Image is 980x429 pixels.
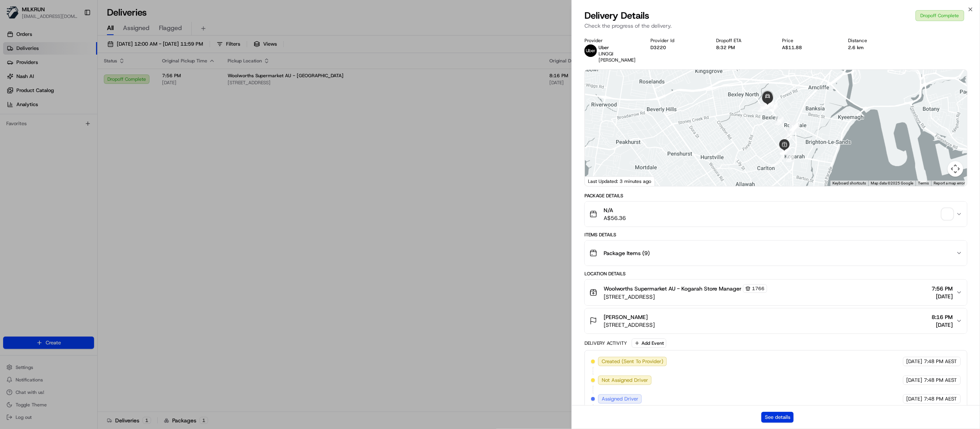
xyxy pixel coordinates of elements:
div: Dropoff ETA [716,37,770,44]
span: 8:16 PM [932,313,953,321]
div: Items Details [584,232,968,238]
div: 11 [791,123,800,131]
span: 7:48 PM AEST [924,377,957,384]
span: [STREET_ADDRESS] [604,321,655,329]
div: 10 [791,122,800,130]
span: Map data ©2025 Google [871,181,913,185]
div: Distance [848,37,902,44]
button: Keyboard shortcuts [832,181,866,186]
button: Package Items (9) [585,241,967,266]
span: 1766 [752,285,764,292]
div: Location Details [584,271,968,277]
span: [STREET_ADDRESS] [604,293,767,301]
span: Delivery Details [584,9,649,22]
span: 7:56 PM [932,285,953,292]
div: 18 [758,103,766,112]
span: Woolworths Supermarket AU - Kogarah Store Manager [604,285,741,292]
div: Delivery Activity [584,340,627,346]
span: Package Items ( 9 ) [604,249,650,257]
span: Created (Sent To Provider) [602,358,663,365]
button: Woolworths Supermarket AU - Kogarah Store Manager1766[STREET_ADDRESS]7:56 PM[DATE] [585,280,967,305]
a: Terms [918,181,929,185]
div: 9 [786,154,795,162]
div: Provider [584,37,638,44]
div: 15 [789,122,798,131]
span: [DATE] [932,292,953,300]
div: 2.6 km [848,44,902,51]
div: 19 [769,101,777,110]
button: D3220 [650,44,666,51]
div: Last Updated: 3 minutes ago [585,176,655,186]
a: Open this area in Google Maps (opens a new window) [587,176,613,186]
span: [DATE] [907,395,923,402]
img: uber-new-logo.jpeg [584,44,597,57]
div: Price [782,37,836,44]
p: Check the progress of the delivery. [584,22,968,30]
span: Uber [599,44,609,51]
button: N/AA$56.36 [585,202,967,227]
span: 7:48 PM AEST [924,358,957,365]
div: A$11.88 [782,44,836,51]
div: Provider Id [650,37,704,44]
span: [DATE] [907,358,923,365]
span: 7:48 PM AEST [924,395,957,402]
img: Google [587,176,613,186]
button: Map camera controls [948,161,963,177]
span: [DATE] [907,377,923,384]
button: [PERSON_NAME][STREET_ADDRESS]8:16 PM[DATE] [585,308,967,333]
span: N/A [604,206,626,214]
span: Assigned Driver [602,395,638,402]
div: 21 [765,101,774,109]
span: [DATE] [932,321,953,329]
span: LINGQI [PERSON_NAME] [599,51,636,63]
span: A$56.36 [604,214,626,222]
span: [PERSON_NAME] [604,313,648,321]
button: Add Event [632,339,666,348]
span: Not Assigned Driver [602,377,648,384]
button: See details [761,412,794,423]
a: Report a map error [934,181,965,185]
div: 8:32 PM [716,44,770,51]
div: 13 [789,124,798,133]
div: 20 [769,103,778,112]
div: 16 [785,131,794,139]
div: Package Details [584,193,968,199]
div: 17 [775,117,784,125]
